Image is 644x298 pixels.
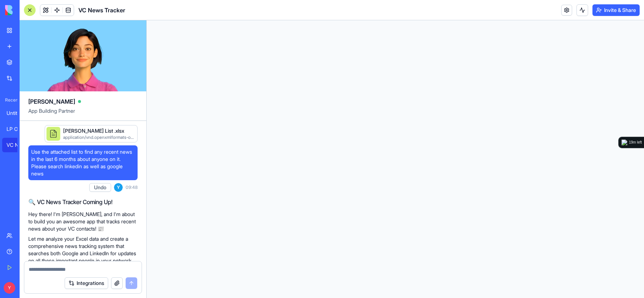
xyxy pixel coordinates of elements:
div: LP Outreach Command Center [7,125,27,133]
div: Untitled App [7,109,27,117]
div: VC News Tracker [7,141,27,149]
span: Y [114,183,123,192]
span: Recent [2,97,17,103]
span: [PERSON_NAME] [28,97,75,106]
p: Hey there! I'm [PERSON_NAME], and I'm about to build you an awesome app that tracks recent news a... [28,211,138,232]
p: Let me analyze your Excel data and create a comprehensive news tracking system that searches both... [28,235,138,264]
div: 19m left [629,140,642,145]
span: 09:48 [126,185,138,190]
button: Integrations [65,277,108,289]
a: LP Outreach Command Center [2,122,31,136]
div: [PERSON_NAME] List .xlsx [63,127,134,134]
img: logo [5,5,50,15]
h2: 🔍 VC News Tracker Coming Up! [28,198,138,206]
a: VC News Tracker [2,138,31,152]
img: logo [621,140,627,145]
span: Use the attached list to find any recent news in the last 6 months about anyone on it. Please sea... [31,148,135,177]
button: Undo [89,183,111,192]
span: App Building Partner [28,107,138,120]
a: Untitled App [2,106,31,120]
span: VC News Tracker [78,6,125,15]
button: Invite & Share [592,4,640,16]
div: application/vnd.openxmlformats-officedocument.spreadsheetml.sheet [63,134,134,140]
span: Y [4,282,15,294]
